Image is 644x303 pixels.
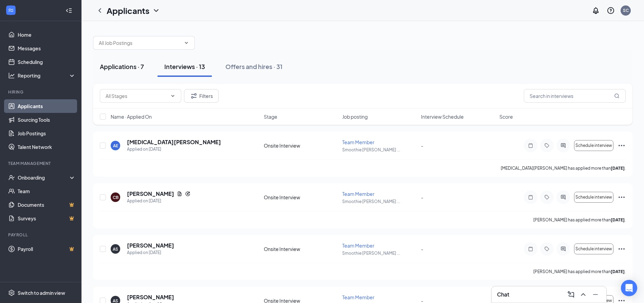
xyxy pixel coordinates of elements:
[342,242,374,249] span: Team Member
[618,245,626,253] svg: Ellipses
[421,142,423,149] span: -
[18,41,76,55] a: Messages
[342,113,368,120] span: Job posting
[8,72,15,79] svg: Analysis
[618,141,626,150] svg: Ellipses
[611,269,625,274] b: [DATE]
[99,39,181,47] input: All Job Postings
[225,62,282,71] div: Offers and hires · 31
[18,198,76,212] a: DocumentsCrown
[574,140,613,151] button: Schedule interview
[264,142,338,149] div: Onsite Interview
[18,99,76,113] a: Applicants
[96,6,104,15] svg: ChevronLeft
[127,242,174,249] h5: [PERSON_NAME]
[533,269,626,274] p: [PERSON_NAME] has applied more than .
[421,194,423,200] span: -
[575,195,612,200] span: Schedule interview
[18,28,76,41] a: Home
[559,143,567,148] svg: ActiveChat
[8,174,15,181] svg: UserCheck
[164,62,205,71] div: Interviews · 13
[527,246,535,252] svg: Note
[611,166,625,171] b: [DATE]
[559,195,567,200] svg: ActiveChat
[127,146,221,153] div: Applied on [DATE]
[621,280,637,296] div: Open Intercom Messenger
[578,289,589,300] button: ChevronUp
[499,113,513,120] span: Score
[127,293,174,301] h5: [PERSON_NAME]
[184,40,189,46] svg: ChevronDown
[113,195,118,200] div: CB
[8,161,74,166] div: Team Management
[184,89,219,103] button: Filter Filters
[533,217,626,223] p: [PERSON_NAME] has applied more than .
[190,92,198,100] svg: Filter
[574,243,613,254] button: Schedule interview
[614,93,620,99] svg: MagnifyingGlass
[590,289,601,300] button: Minimize
[559,246,567,252] svg: ActiveChat
[8,232,74,238] div: Payroll
[421,113,464,120] span: Interview Schedule
[579,290,587,299] svg: ChevronUp
[497,291,509,298] h3: Chat
[264,246,338,252] div: Onsite Interview
[18,242,76,256] a: PayrollCrown
[18,174,70,181] div: Onboarding
[342,139,374,145] span: Team Member
[264,194,338,201] div: Onsite Interview
[152,6,160,15] svg: ChevronDown
[501,165,626,171] p: [MEDICAL_DATA][PERSON_NAME] has applied more than .
[18,184,76,198] a: Team
[527,143,535,148] svg: Note
[527,195,535,200] svg: Note
[18,212,76,225] a: SurveysCrown
[591,290,600,299] svg: Minimize
[7,7,14,14] svg: WorkstreamLogo
[107,5,149,16] h1: Applicants
[623,7,629,13] div: SC
[170,93,176,99] svg: ChevronDown
[524,89,626,103] input: Search in interviews
[567,290,575,299] svg: ComposeMessage
[342,191,374,197] span: Team Member
[18,55,76,69] a: Scheduling
[18,289,65,296] div: Switch to admin view
[342,250,417,256] p: Smoothie [PERSON_NAME] ...
[113,143,118,149] div: AE
[8,289,15,296] svg: Settings
[543,246,551,252] svg: Tag
[177,191,182,197] svg: Document
[607,6,615,15] svg: QuestionInfo
[342,294,374,300] span: Team Member
[575,143,612,148] span: Schedule interview
[618,193,626,201] svg: Ellipses
[111,113,152,120] span: Name · Applied On
[185,191,190,197] svg: Reapply
[18,127,76,140] a: Job Postings
[342,147,417,153] p: Smoothie [PERSON_NAME] ...
[543,195,551,200] svg: Tag
[127,198,190,204] div: Applied on [DATE]
[106,92,167,100] input: All Stages
[342,199,417,204] p: Smoothie [PERSON_NAME] ...
[100,62,144,71] div: Applications · 7
[127,190,174,198] h5: [PERSON_NAME]
[66,7,72,14] svg: Collapse
[264,113,277,120] span: Stage
[127,138,221,146] h5: [MEDICAL_DATA][PERSON_NAME]
[592,6,600,15] svg: Notifications
[421,246,423,252] span: -
[8,89,74,95] div: Hiring
[18,140,76,154] a: Talent Network
[575,247,612,251] span: Schedule interview
[113,246,118,252] div: AS
[574,192,613,203] button: Schedule interview
[127,249,174,256] div: Applied on [DATE]
[566,289,576,300] button: ComposeMessage
[611,217,625,222] b: [DATE]
[18,113,76,127] a: Sourcing Tools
